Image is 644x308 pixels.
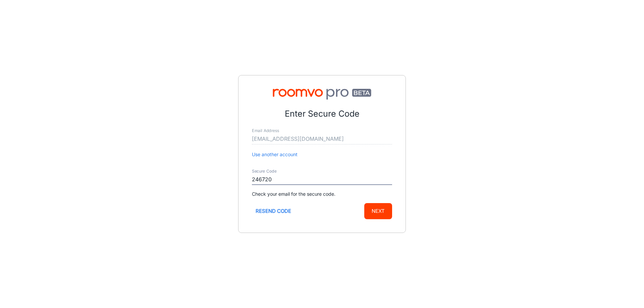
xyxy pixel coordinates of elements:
p: Check your email for the secure code. [252,190,392,198]
label: Secure Code [252,169,277,174]
p: Enter Secure Code [252,108,392,120]
button: Use another account [252,151,298,158]
input: myname@example.com [252,134,392,144]
button: Resend code [252,203,295,219]
img: Roomvo PRO Beta [252,89,392,100]
button: Next [364,203,392,219]
label: Email Address [252,128,279,134]
input: Enter secure code [252,174,392,185]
